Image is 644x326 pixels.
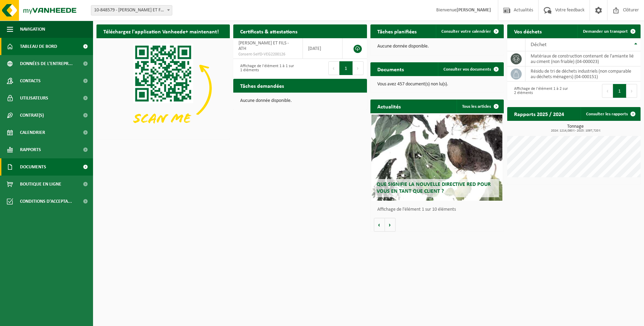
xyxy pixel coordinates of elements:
[233,79,291,92] h2: Tâches demandées
[377,207,500,212] p: Affichage de l'élément 1 sur 10 éléments
[511,124,641,133] h3: Tonnage
[436,24,503,38] a: Consulter votre calendrier
[238,52,297,57] span: Consent-SelfD-VEG2200126
[233,24,304,38] h2: Certificats & attestations
[91,6,172,15] span: 10-848579 - ROUSSEAU ET FILS - ATH
[20,72,41,90] span: Contacts
[240,98,360,103] p: Aucune donnée disponible.
[20,193,72,210] span: Conditions d'accepta...
[457,8,491,13] strong: [PERSON_NAME]
[371,115,502,201] a: Que signifie la nouvelle directive RED pour vous en tant que client ?
[577,24,640,38] a: Demander un transport
[457,99,503,113] a: Tous les articles
[602,84,613,98] button: Previous
[20,176,61,193] span: Boutique en ligne
[353,61,364,75] button: Next
[443,67,491,72] span: Consulter vos documents
[525,51,641,66] td: matériaux de construction contenant de l'amiante lié au ciment (non friable) (04-000023)
[525,66,641,82] td: résidu de tri de déchets industriels (non comparable au déchets ménagers) (04-000151)
[377,182,491,194] span: Que signifie la nouvelle directive RED pour vous en tant que client ?
[581,107,640,121] a: Consulter les rapports
[238,41,289,51] span: [PERSON_NAME] ET FILS - ATH
[377,82,497,87] p: Vous avez 457 document(s) non lu(s).
[20,107,44,124] span: Contrat(s)
[531,42,546,48] span: Déchet
[370,24,423,38] h2: Tâches planifiées
[328,61,339,75] button: Previous
[511,83,571,98] div: Affichage de l'élément 1 à 2 sur 2 éléments
[20,141,41,158] span: Rapports
[20,55,73,72] span: Données de l'entrepr...
[20,38,57,55] span: Tableau de bord
[20,124,45,141] span: Calendrier
[385,218,396,232] button: Volgende
[441,29,491,34] span: Consulter votre calendrier
[237,61,297,76] div: Affichage de l'élément 1 à 1 sur 1 éléments
[613,84,626,98] button: 1
[20,158,46,176] span: Documents
[374,218,385,232] button: Vorige
[626,84,637,98] button: Next
[96,24,226,38] h2: Téléchargez l'application Vanheede+ maintenant!
[20,21,45,38] span: Navigation
[507,107,571,120] h2: Rapports 2025 / 2024
[438,62,503,76] a: Consulter vos documents
[303,38,343,59] td: [DATE]
[370,99,408,113] h2: Actualités
[20,90,48,107] span: Utilisateurs
[507,24,549,38] h2: Vos déchets
[91,5,172,15] span: 10-848579 - ROUSSEAU ET FILS - ATH
[583,29,628,34] span: Demander un transport
[377,44,497,49] p: Aucune donnée disponible.
[96,38,230,138] img: Download de VHEPlus App
[370,62,411,76] h2: Documents
[511,129,641,133] span: 2024: 1214,080 t - 2025: 1097,720 t
[339,61,353,75] button: 1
